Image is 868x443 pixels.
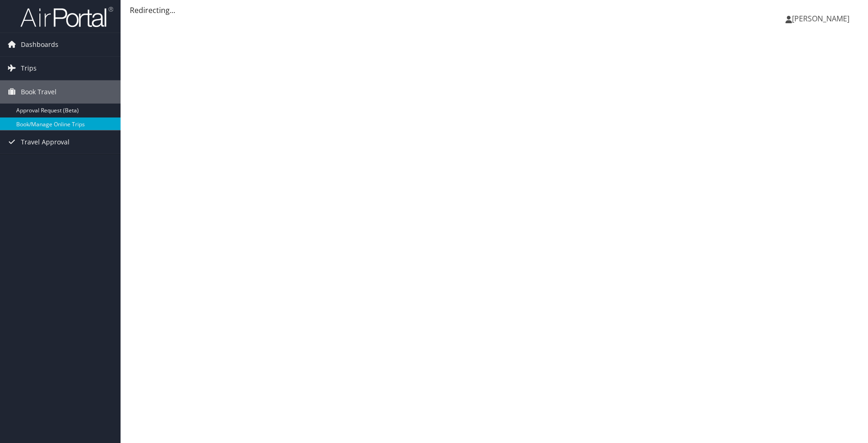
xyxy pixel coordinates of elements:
[21,80,57,104] span: Book Travel
[785,5,859,33] a: [PERSON_NAME]
[20,6,113,28] img: airportal-logo.png
[792,13,849,24] span: [PERSON_NAME]
[21,33,58,56] span: Dashboards
[21,130,70,154] span: Travel Approval
[130,5,859,16] div: Redirecting...
[21,57,37,80] span: Trips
